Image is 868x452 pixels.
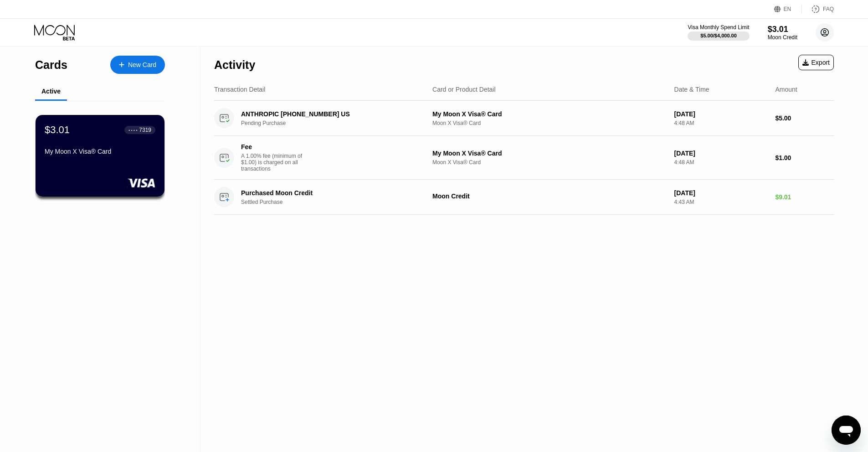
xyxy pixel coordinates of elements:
[110,56,165,74] div: New Card
[214,136,834,180] div: FeeA 1.00% fee (minimum of $1.00) is charged on all transactionsMy Moon X Visa® CardMoon X Visa® ...
[45,124,70,136] div: $3.01
[432,86,496,93] div: Card or Product Detail
[674,199,768,205] div: 4:43 AM
[688,24,749,41] div: Visa Monthly Spend Limit$5.00/$4,000.00
[241,199,431,205] div: Settled Purchase
[768,25,797,34] div: $3.01
[775,154,834,161] div: $1.00
[802,59,830,66] div: Export
[128,61,156,69] div: New Card
[241,120,431,126] div: Pending Purchase
[214,180,834,215] div: Purchased Moon CreditSettled PurchaseMoon Credit[DATE]4:43 AM$9.01
[432,159,667,166] div: Moon X Visa® Card
[41,88,61,95] div: Active
[775,193,834,201] div: $9.01
[214,86,265,93] div: Transaction Detail
[128,129,138,131] div: ● ● ● ●
[674,120,768,126] div: 4:48 AM
[241,153,309,172] div: A 1.00% fee (minimum of $1.00) is charged on all transactions
[432,192,667,200] div: Moon Credit
[674,110,768,118] div: [DATE]
[784,6,791,12] div: EN
[823,6,834,12] div: FAQ
[674,86,709,93] div: Date & Time
[241,189,418,197] div: Purchased Moon Credit
[241,110,418,118] div: ANTHROPIC [PHONE_NUMBER] US
[432,110,667,118] div: My Moon X Visa® Card
[798,55,834,70] div: Export
[674,159,768,166] div: 4:48 AM
[832,416,861,445] iframe: Button to launch messaging window
[35,58,67,72] div: Cards
[775,114,834,122] div: $5.00
[432,150,667,157] div: My Moon X Visa® Card
[36,115,164,197] div: $3.01● ● ● ●7319My Moon X Visa® Card
[45,148,155,155] div: My Moon X Visa® Card
[432,120,667,126] div: Moon X Visa® Card
[139,127,151,133] div: 7319
[214,58,255,72] div: Activity
[688,24,749,31] div: Visa Monthly Spend Limit
[774,5,802,14] div: EN
[775,86,797,93] div: Amount
[700,33,737,38] div: $5.00 / $4,000.00
[674,150,768,157] div: [DATE]
[674,189,768,197] div: [DATE]
[241,143,305,151] div: Fee
[768,25,797,41] div: $3.01Moon Credit
[802,5,834,14] div: FAQ
[768,34,797,41] div: Moon Credit
[214,101,834,136] div: ANTHROPIC [PHONE_NUMBER] USPending PurchaseMy Moon X Visa® CardMoon X Visa® Card[DATE]4:48 AM$5.00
